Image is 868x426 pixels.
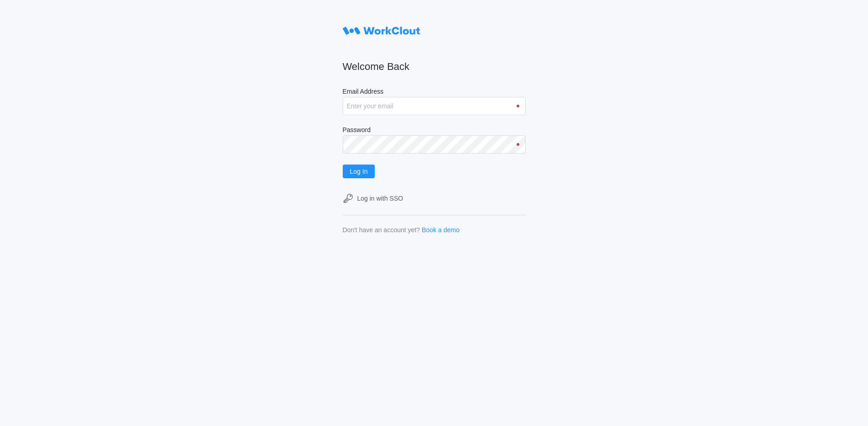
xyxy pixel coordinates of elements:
[350,168,368,175] span: Log In
[343,193,526,204] a: Log in with SSO
[422,226,460,234] a: Book a demo
[343,165,375,178] button: Log In
[343,60,526,73] h2: Welcome Back
[343,226,420,234] div: Don't have an account yet?
[357,195,403,202] div: Log in with SSO
[343,97,526,115] input: Enter your email
[343,126,526,135] label: Password
[343,88,526,97] label: Email Address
